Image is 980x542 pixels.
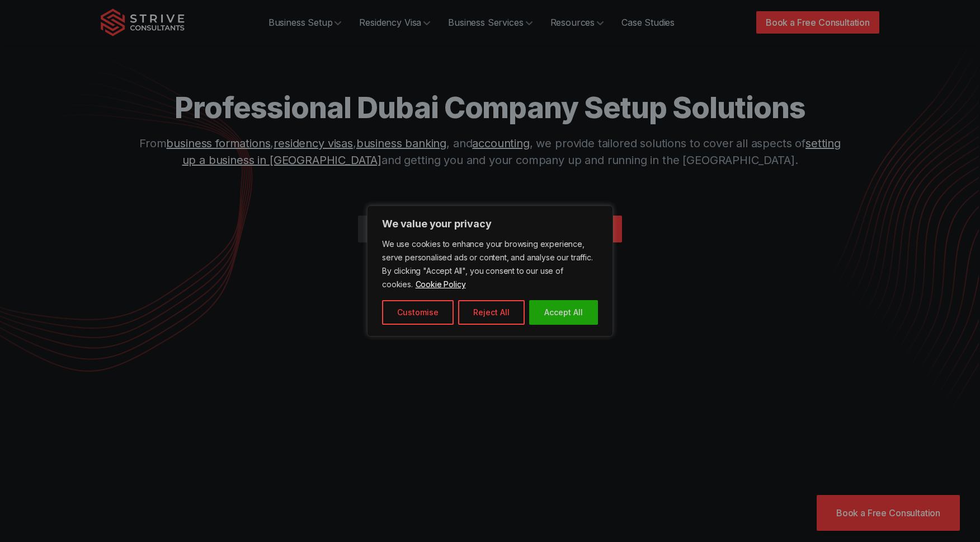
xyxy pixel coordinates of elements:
button: Accept All [529,300,598,325]
button: Customise [382,300,454,325]
p: We use cookies to enhance your browsing experience, serve personalised ads or content, and analys... [382,237,598,291]
button: Reject All [458,300,525,325]
div: We value your privacy [367,205,613,337]
p: We value your privacy [382,217,598,231]
a: Cookie Policy [415,279,467,289]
